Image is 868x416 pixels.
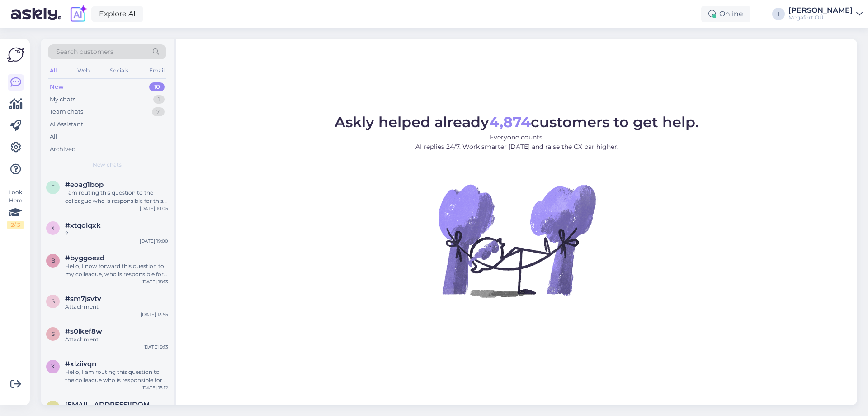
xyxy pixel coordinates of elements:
div: New [50,82,64,91]
div: I [772,8,785,20]
span: #s0lkef8w [65,327,102,335]
div: Attachment [65,303,168,311]
span: e [51,184,55,191]
span: New chats [93,161,122,169]
div: [DATE] 13:55 [141,311,168,318]
img: Askly Logo [7,46,24,63]
div: Team chats [50,107,83,116]
a: Explore AI [91,6,143,22]
span: reet.belbaum@mail.ee [65,401,159,409]
div: Look Here [7,188,24,229]
div: I am routing this question to the colleague who is responsible for this topic. The reply might ta... [65,189,168,205]
span: Search customers [56,47,113,57]
div: ? [65,230,168,238]
div: [DATE] 18:13 [142,278,168,285]
span: b [51,257,55,264]
div: 2 / 3 [7,221,24,229]
div: [DATE] 19:00 [140,238,168,244]
div: [PERSON_NAME] [788,7,853,14]
p: Everyone counts. AI replies 24/7. Work smarter [DATE] and raise the CX bar higher. [335,133,699,152]
div: All [50,132,57,141]
img: No Chat active [435,159,598,322]
div: AI Assistant [50,120,83,129]
div: [DATE] 15:12 [142,384,168,391]
b: 4,874 [489,113,531,131]
div: 1 [153,95,165,104]
span: #xtqolqxk [65,221,101,230]
div: Archived [50,145,76,154]
div: Megafort OÜ [788,14,853,21]
span: s [52,330,55,337]
div: Email [147,65,166,77]
div: Hello, I am routing this question to the colleague who is responsible for this topic. The reply m... [65,368,168,384]
span: x [51,363,55,370]
span: #xlziivqn [65,360,96,368]
div: My chats [50,95,75,104]
div: Online [701,6,750,22]
span: s [52,298,55,305]
a: [PERSON_NAME]Megafort OÜ [788,7,863,21]
img: explore-ai [69,5,88,24]
div: [DATE] 10:05 [140,205,168,212]
div: Socials [108,65,130,77]
div: 10 [149,82,165,91]
div: Attachment [65,335,168,344]
div: [DATE] 9:13 [143,344,168,350]
span: #byggoezd [65,254,104,262]
div: Web [75,65,91,77]
span: Askly helped already customers to get help. [335,113,699,131]
span: x [51,225,55,231]
span: #eoag1bop [65,181,104,189]
div: All [48,65,58,77]
div: Hello, I now forward this question to my colleague, who is responsible for this. The reply will b... [65,262,168,278]
span: #sm7jsvtv [65,295,101,303]
div: 7 [152,107,165,116]
span: r [51,404,55,411]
